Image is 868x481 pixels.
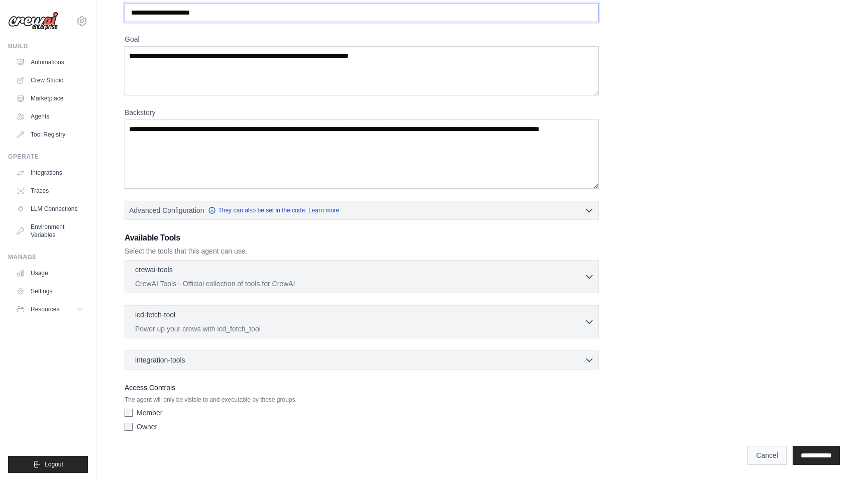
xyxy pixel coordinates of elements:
span: Resources [31,305,59,313]
label: Backstory [125,107,599,117]
button: crewai-tools CrewAI Tools - Official collection of tools for CrewAI [129,265,594,289]
a: Environment Variables [12,219,88,243]
a: Tool Registry [12,127,88,143]
p: icd-fetch-tool [135,310,175,320]
label: Owner [137,422,157,432]
a: Usage [12,265,88,281]
span: Advanced Configuration [129,205,204,215]
a: Automations [12,54,88,70]
div: Build [8,42,88,50]
label: Access Controls [125,382,599,394]
p: The agent will only be visible to and executable by those groups. [125,396,599,404]
label: Member [137,408,162,418]
button: integration-tools [129,355,594,365]
span: integration-tools [135,355,185,365]
a: Agents [12,108,88,125]
button: Resources [12,301,88,317]
p: Select the tools that this agent can use. [125,246,599,256]
a: Traces [12,183,88,199]
a: Marketplace [12,90,88,106]
a: Crew Studio [12,72,88,88]
a: Integrations [12,165,88,181]
label: Goal [125,34,599,44]
div: Operate [8,153,88,161]
button: Logout [8,456,88,473]
p: Power up your crews with icd_fetch_tool [135,324,584,334]
h3: Available Tools [125,232,599,244]
a: LLM Connections [12,201,88,217]
div: Manage [8,253,88,261]
a: Settings [12,283,88,299]
p: crewai-tools [135,265,173,275]
button: Advanced Configuration They can also be set in the code. Learn more [125,201,598,219]
a: Cancel [747,446,787,465]
span: Logout [45,460,63,468]
a: They can also be set in the code. Learn more [208,206,339,214]
img: Logo [8,12,58,31]
p: CrewAI Tools - Official collection of tools for CrewAI [135,279,584,289]
button: icd-fetch-tool Power up your crews with icd_fetch_tool [129,310,594,334]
